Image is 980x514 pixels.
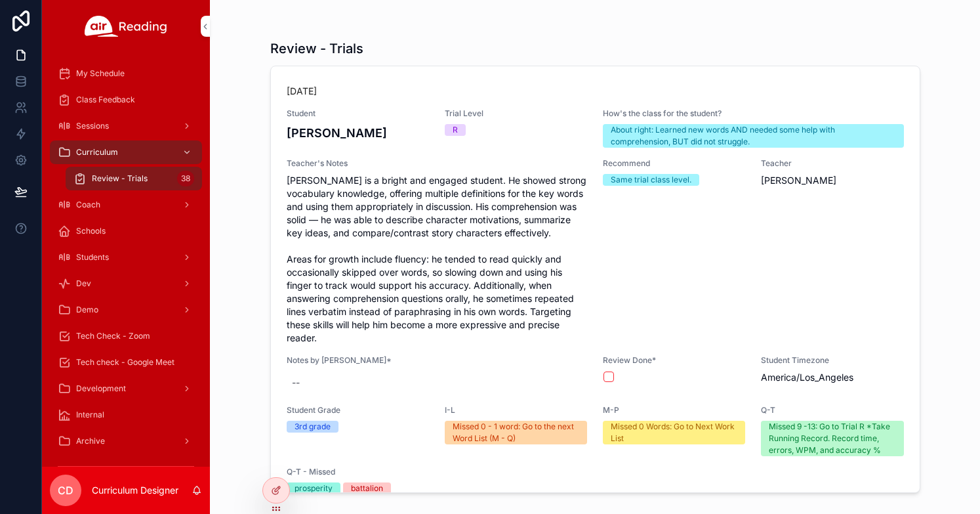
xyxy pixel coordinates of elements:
[76,331,150,341] span: Tech Check - Zoom
[603,405,745,416] span: M-P
[50,246,202,269] a: Students
[761,355,903,366] span: Student Timezone
[50,140,202,164] a: Curriculum
[50,114,202,138] a: Sessions
[453,421,579,444] div: Missed 0 - 1 word: Go to the next Word List (M - Q)
[92,484,178,497] p: Curriculum Designer
[50,88,202,112] a: Class Feedback
[287,174,588,345] span: [PERSON_NAME] is a bright and engaged student. He showed strong vocabulary knowledge, offering mu...
[287,85,317,98] p: [DATE]
[177,171,194,186] div: 38
[76,357,174,368] span: Tech check - Google Meet
[76,121,109,131] span: Sessions
[287,158,588,169] span: Teacher's Notes
[769,421,895,456] div: Missed 9 -13: Go to Trial R *Take Running Record. Record time, errors, WPM, and accuracy %
[761,371,903,384] span: America/Los_Angeles
[50,298,202,322] a: Demo
[76,436,105,446] span: Archive
[42,53,210,467] div: scrollable content
[76,383,126,394] span: Development
[50,219,202,243] a: Schools
[50,429,202,453] a: Archive
[50,324,202,348] a: Tech Check - Zoom
[287,355,588,366] span: Notes by [PERSON_NAME]*
[295,421,331,433] div: 3rd grade
[445,405,587,416] span: I-L
[287,124,429,142] h4: [PERSON_NAME]
[287,405,429,416] span: Student Grade
[287,467,429,477] span: Q-T - Missed
[76,410,104,420] span: Internal
[611,124,896,148] div: About right: Learned new words AND needed some help with comprehension, BUT did not struggle.
[453,124,458,136] div: R
[603,108,904,119] span: How's the class for the student?
[76,95,135,105] span: Class Feedback
[76,305,98,315] span: Demo
[287,108,429,119] span: Student
[85,16,167,37] img: App logo
[761,174,903,187] span: [PERSON_NAME]
[76,226,106,236] span: Schools
[50,62,202,85] a: My Schedule
[603,158,745,169] span: Recommend
[761,405,903,416] span: Q-T
[295,482,333,494] div: prosperity
[76,278,91,289] span: Dev
[611,421,737,444] div: Missed 0 Words: Go to Next Work List
[50,351,202,374] a: Tech check - Google Meet
[611,174,691,186] div: Same trial class level.
[50,377,202,400] a: Development
[603,355,745,366] span: Review Done*
[58,482,73,498] span: CD
[50,403,202,427] a: Internal
[76,147,118,158] span: Curriculum
[76,200,100,210] span: Coach
[66,167,202,190] a: Review - Trials38
[76,68,125,79] span: My Schedule
[351,482,383,494] div: battalion
[445,108,587,119] span: Trial Level
[50,193,202,217] a: Coach
[76,252,109,263] span: Students
[270,39,363,58] h1: Review - Trials
[761,158,903,169] span: Teacher
[92,173,148,184] span: Review - Trials
[50,272,202,295] a: Dev
[292,376,300,389] div: --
